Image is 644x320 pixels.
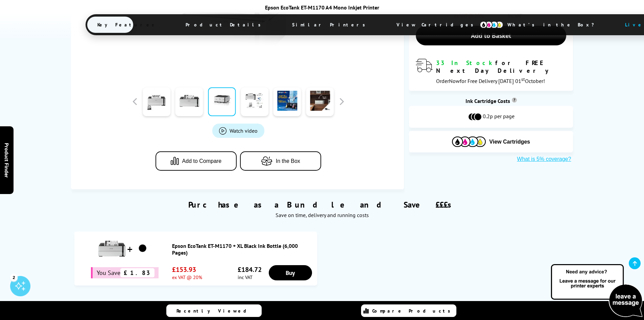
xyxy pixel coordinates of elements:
a: Compare Products [361,304,456,317]
span: In the Box [276,158,300,164]
img: Open Live Chat window [549,263,644,319]
span: Watch video [230,127,258,134]
a: Epson EcoTank ET-M1170 + XL Black Ink Bottle (6,000 Pages) [172,242,314,256]
div: Epson EcoTank ET-M1170 A4 Mono Inkjet Printer [86,4,559,11]
span: 33 In Stock [436,59,495,67]
span: View Cartridges [386,16,490,34]
sup: st [521,76,525,82]
span: 0.2p per page [483,113,515,121]
img: Cartridges [452,136,486,147]
span: ex VAT @ 20% [172,274,202,280]
span: Product Details [175,17,275,33]
div: Save on time, delivery and running costs [79,212,565,218]
div: 2 [10,274,18,281]
span: View Cartridges [489,139,530,145]
button: In the Box [240,151,321,171]
a: Product_All_Videos [212,124,264,138]
span: Compare Products [372,308,454,314]
span: Order for Free Delivery [DATE] 01 October! [436,78,545,84]
span: Add to Compare [182,158,222,164]
button: View Cartridges [414,136,568,147]
span: What’s in the Box? [497,17,611,33]
span: Similar Printers [282,17,379,33]
button: What is 5% coverage? [515,156,573,163]
span: inc VAT [238,274,262,280]
a: Recently Viewed [166,304,262,317]
img: cmyk-icon.svg [480,21,503,28]
span: £1.83 [120,268,154,277]
span: Product Finder [3,143,10,177]
button: Add to Compare [156,151,237,171]
div: You Save [91,267,159,278]
div: for FREE Next Day Delivery [436,59,566,74]
span: £184.72 [238,265,262,274]
div: Purchase as a Bundle and Save £££s [71,189,573,222]
div: Ink Cartridge Costs [409,98,573,104]
div: modal_delivery [416,59,566,84]
img: Epson EcoTank ET-M1170 + XL Black Ink Bottle (6,000 Pages) [134,240,151,257]
img: Epson EcoTank ET-M1170 + XL Black Ink Bottle (6,000 Pages) [98,235,125,262]
sup: Cost per page [512,98,517,103]
span: Now [449,78,460,84]
span: £153.93 [172,265,202,274]
a: Buy [269,265,312,280]
span: Key Features [87,17,168,33]
span: Recently Viewed [176,308,253,314]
